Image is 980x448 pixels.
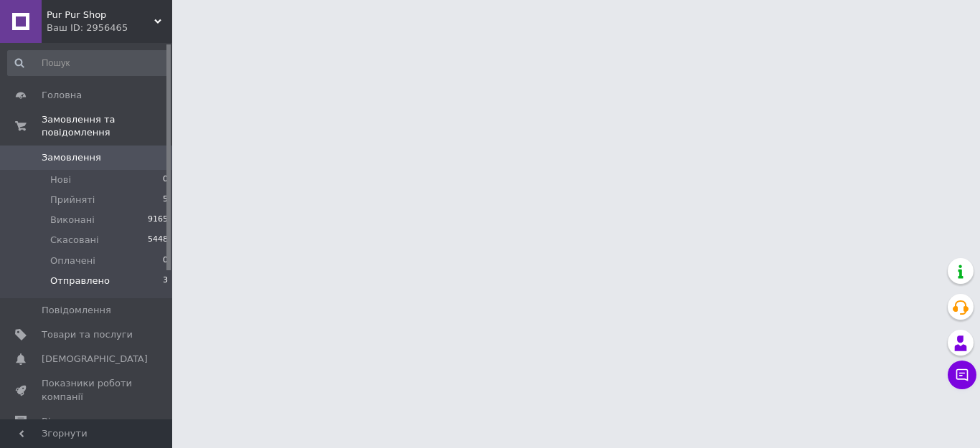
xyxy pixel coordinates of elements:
[163,275,168,287] span: 3
[50,214,95,227] span: Виконані
[47,22,172,34] div: Ваш ID: 2956465
[42,113,172,139] span: Замовлення та повідомлення
[148,234,168,247] span: 5448
[50,275,110,287] span: Отправлено
[42,304,111,317] span: Повідомлення
[163,173,168,186] span: 0
[163,194,168,206] span: 5
[163,254,168,267] span: 0
[42,328,133,341] span: Товари та послуги
[42,377,133,403] span: Показники роботи компанії
[50,254,95,267] span: Оплачені
[42,415,79,428] span: Відгуки
[148,214,168,227] span: 9165
[47,9,154,22] span: Pur Pur Shop
[50,234,99,247] span: Скасовані
[7,50,169,76] input: Пошук
[42,89,82,102] span: Головна
[50,173,71,186] span: Нові
[42,353,148,366] span: [DEMOGRAPHIC_DATA]
[948,361,976,389] button: Чат з покупцем
[42,151,101,164] span: Замовлення
[50,194,95,206] span: Прийняті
